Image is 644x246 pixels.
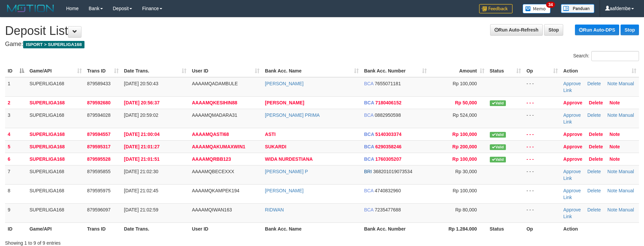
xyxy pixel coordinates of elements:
span: [DATE] 21:01:27 [124,144,160,149]
span: Valid transaction [490,144,506,150]
th: Bank Acc. Name: activate to sort column ascending [262,65,361,77]
a: [PERSON_NAME] P [265,169,308,174]
span: Valid transaction [490,132,506,138]
th: Date Trans. [121,223,189,235]
span: 879595855 [87,169,111,174]
th: Trans ID [84,223,121,235]
td: SUPERLIGA168 [27,109,84,128]
td: 1 [5,77,27,97]
a: Manual Link [563,188,634,200]
th: Status: activate to sort column ascending [487,65,524,77]
span: Copy 368201019073534 to clipboard [373,169,412,174]
a: Stop [621,24,639,35]
span: AAAAMQKESIHIN88 [192,100,237,105]
a: Note [607,207,618,212]
td: - - - [524,140,561,153]
span: BCA [364,207,373,212]
span: AAAAMQRBB123 [192,156,231,162]
th: User ID: activate to sort column ascending [189,65,262,77]
span: 879594557 [87,132,111,137]
th: ID: activate to sort column descending [5,65,27,77]
span: Rp 80,000 [455,207,477,212]
a: Approve [563,144,582,149]
span: Copy 0882950598 to clipboard [375,112,401,118]
span: AAAAMQADAMBULE [192,81,238,86]
td: - - - [524,184,561,203]
th: Trans ID: activate to sort column ascending [84,65,121,77]
span: [DATE] 21:00:04 [124,132,160,137]
a: [PERSON_NAME] [265,188,303,193]
a: Note [609,156,620,162]
label: Search: [573,51,639,61]
span: AAAAMQKAMPEK194 [192,188,239,193]
span: AAAAMQAKUMAXWIN1 [192,144,245,149]
th: Game/API [27,223,84,235]
a: Manual Link [563,81,634,93]
td: - - - [524,153,561,165]
span: [DATE] 20:59:02 [124,112,158,118]
h4: Game: [5,41,639,48]
td: SUPERLIGA168 [27,128,84,140]
span: BCA [364,156,374,162]
span: 34 [546,2,555,8]
a: Approve [563,188,581,193]
th: Action: activate to sort column ascending [561,65,639,77]
td: SUPERLIGA168 [27,77,84,97]
a: Delete [589,156,603,162]
span: Copy 1760305207 to clipboard [375,156,402,162]
span: ISPORT > SUPERLIGA168 [23,41,84,48]
td: SUPERLIGA168 [27,96,84,109]
span: 879595528 [87,156,111,162]
th: Bank Acc. Name [262,223,361,235]
a: Delete [587,112,601,118]
td: SUPERLIGA168 [27,153,84,165]
img: Button%20Memo.svg [523,4,551,13]
a: Note [607,81,618,86]
th: Bank Acc. Number [361,223,429,235]
th: Game/API: activate to sort column ascending [27,65,84,77]
td: SUPERLIGA168 [27,140,84,153]
td: - - - [524,109,561,128]
span: 879595975 [87,188,111,193]
a: [PERSON_NAME] [265,100,304,105]
a: RIDWAN [265,207,284,212]
a: Run Auto-Refresh [490,24,543,36]
span: Rp 100,000 [452,132,477,137]
span: 879592680 [87,100,111,105]
a: Delete [587,188,601,193]
span: Rp 524,000 [453,112,477,118]
span: [DATE] 21:02:45 [124,188,158,193]
td: 5 [5,140,27,153]
span: BCA [364,188,373,193]
a: Manual Link [563,112,634,125]
td: SUPERLIGA168 [27,165,84,184]
span: AAAAMQIWAN163 [192,207,232,212]
th: User ID [189,223,262,235]
span: Rp 100,000 [453,81,477,86]
th: Rp 1.284.000 [429,223,487,235]
a: Approve [563,81,581,86]
th: Date Trans.: activate to sort column ascending [121,65,189,77]
span: 879594028 [87,112,111,118]
span: Rp 30,000 [455,169,477,174]
span: Rp 200,000 [452,144,477,149]
span: BCA [364,132,374,137]
span: [DATE] 21:02:59 [124,207,158,212]
a: Note [609,132,620,137]
span: Copy 7180406152 to clipboard [375,100,402,105]
span: AAAAMQBECEXXX [192,169,234,174]
td: 4 [5,128,27,140]
span: Copy 4740832960 to clipboard [375,188,401,193]
td: 7 [5,165,27,184]
a: ASTI [265,132,276,137]
a: Delete [589,144,603,149]
span: 879595317 [87,144,111,149]
td: 8 [5,184,27,203]
img: MOTION_logo.png [5,3,56,13]
a: Note [607,112,618,118]
span: [DATE] 20:56:37 [124,100,160,105]
th: Amount: activate to sort column ascending [429,65,487,77]
th: Status [487,223,524,235]
a: Delete [587,169,601,174]
a: Manual Link [563,169,634,181]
